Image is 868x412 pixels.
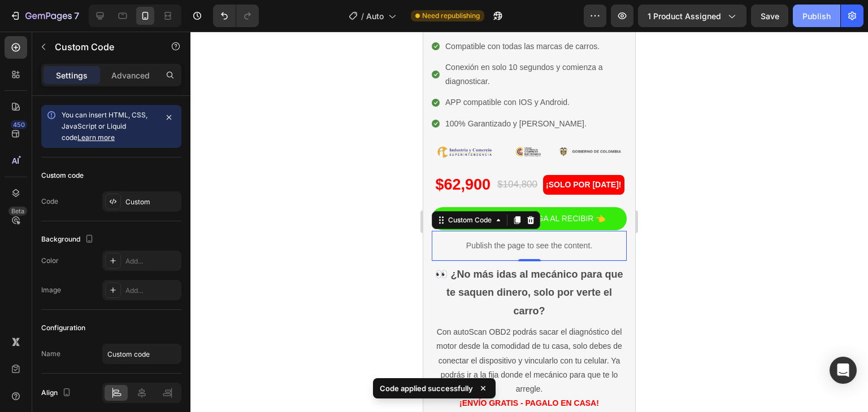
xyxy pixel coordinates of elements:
div: Align [41,385,73,401]
p: Custom Code [55,40,151,54]
button: 7 [5,5,84,27]
span: / [361,10,364,22]
div: Publish [802,10,831,22]
div: Background [41,232,96,247]
span: You can insert HTML, CSS, JavaScript or Liquid code [62,111,147,142]
div: Color [41,256,59,266]
span: Auto [366,10,384,22]
button: Save [751,5,788,27]
div: Custom code [41,170,84,181]
div: Undo/Redo [213,5,259,27]
span: 1 product assigned [648,10,721,22]
a: Learn more [77,133,115,142]
p: Advanced [111,69,150,81]
div: Name [41,349,60,359]
p: 7 [74,9,79,23]
iframe: Design area [423,32,635,412]
span: Save [761,11,779,21]
span: Need republishing [422,11,480,21]
button: 1 product assigned [638,5,747,27]
div: Custom [125,197,179,207]
div: Add... [125,286,179,296]
div: Open Intercom Messenger [830,357,857,384]
div: Beta [8,207,27,216]
p: Settings [56,69,88,81]
div: Code [41,196,58,207]
div: 450 [11,120,27,129]
div: Add... [125,256,179,266]
div: Configuration [41,323,85,333]
button: Publish [793,5,840,27]
div: Image [41,285,61,295]
p: Code applied successfully [380,383,473,394]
